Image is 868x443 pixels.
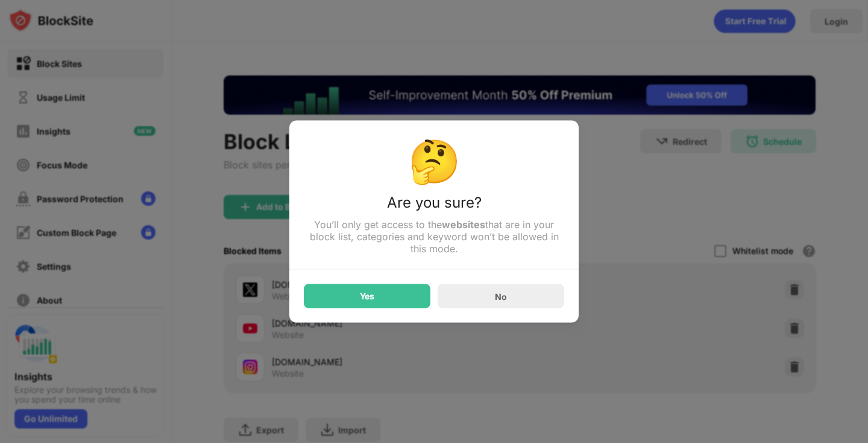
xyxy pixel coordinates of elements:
div: 🤔 [304,135,564,186]
div: Yes [360,292,374,301]
div: No [495,291,507,301]
strong: websites [442,218,485,231]
div: You’ll only get access to the that are in your block list, categories and keyword won’t be allowe... [304,218,564,255]
div: Are you sure? [304,194,564,218]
